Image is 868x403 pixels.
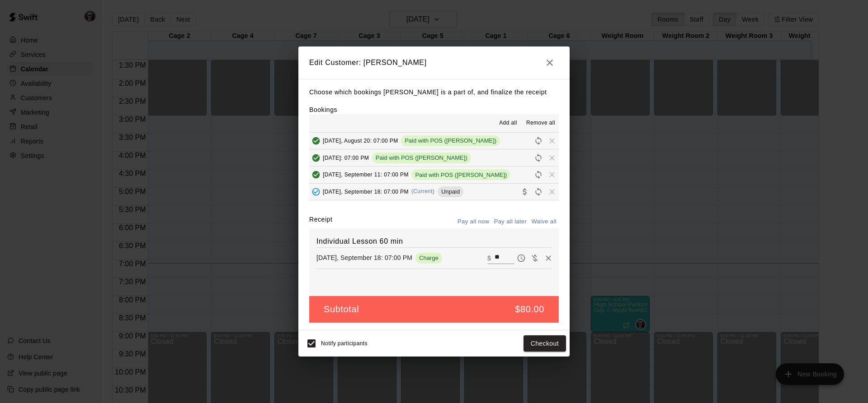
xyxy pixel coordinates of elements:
h2: Edit Customer: [PERSON_NAME] [298,46,570,79]
span: Reschedule [532,137,545,144]
span: Remove [545,137,559,144]
span: Collect payment [518,188,532,195]
button: Checkout [524,335,566,352]
h5: Subtotal [324,303,359,315]
p: [DATE], September 18: 07:00 PM [316,253,412,262]
span: Remove [545,154,559,161]
button: Added & Paid[DATE], September 11: 07:00 PMPaid with POS ([PERSON_NAME])RescheduleRemove [309,167,559,183]
span: Reschedule [532,154,545,161]
label: Receipt [309,215,332,229]
button: Added - Collect Payment [309,185,323,199]
button: Remove [542,251,555,265]
p: $ [487,254,491,263]
span: Remove [545,188,559,195]
span: (Current) [411,188,435,195]
span: Paid with POS ([PERSON_NAME]) [401,137,500,144]
h6: Individual Lesson 60 min [316,236,552,247]
span: Charge [415,255,442,261]
span: Pay later [514,254,528,261]
label: Bookings [309,106,337,113]
span: Unpaid [438,188,463,195]
p: Choose which bookings [PERSON_NAME] is a part of, and finalize the receipt [309,87,559,98]
span: Reschedule [532,188,545,195]
span: [DATE]: 07:00 PM [323,154,369,161]
span: Remove [545,171,559,178]
span: Remove all [526,119,555,128]
button: Pay all later [492,215,529,229]
span: Waive payment [528,254,542,261]
button: Added & Paid [309,134,323,148]
span: Paid with POS ([PERSON_NAME]) [372,154,471,161]
span: Reschedule [532,171,545,178]
button: Added & Paid [309,151,323,165]
button: Added - Collect Payment[DATE], September 18: 07:00 PM(Current)UnpaidCollect paymentRescheduleRemove [309,184,559,200]
button: Remove all [523,116,559,130]
span: Add all [499,119,517,128]
button: Pay all now [455,215,492,229]
button: Add all [494,116,523,130]
span: [DATE], August 20: 07:00 PM [323,137,398,144]
h5: $80.00 [515,303,544,315]
span: Notify participants [321,340,368,347]
span: [DATE], September 18: 07:00 PM [323,188,409,195]
span: [DATE], September 11: 07:00 PM [323,171,409,178]
span: Paid with POS ([PERSON_NAME]) [411,171,510,178]
button: Added & Paid[DATE], August 20: 07:00 PMPaid with POS ([PERSON_NAME])RescheduleRemove [309,133,559,149]
button: Waive all [529,215,559,229]
button: Added & Paid[DATE]: 07:00 PMPaid with POS ([PERSON_NAME])RescheduleRemove [309,149,559,166]
button: Added & Paid [309,168,323,181]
